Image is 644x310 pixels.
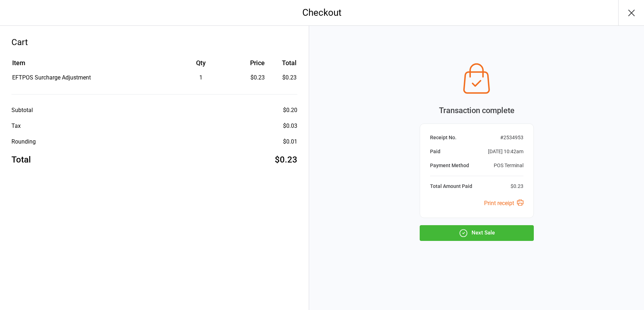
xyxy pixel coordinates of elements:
[420,225,534,241] button: Next Sale
[430,134,457,141] div: Receipt No.
[12,74,91,81] span: EFTPOS Surcharge Adjustment
[234,58,265,68] div: Price
[500,134,523,141] div: # 2534953
[234,73,265,82] div: $0.23
[283,122,297,130] div: $0.03
[484,200,523,207] a: Print receipt
[430,148,440,155] div: Paid
[11,122,21,130] div: Tax
[268,73,297,82] td: $0.23
[275,153,297,166] div: $0.23
[268,58,297,73] th: Total
[420,105,534,116] div: Transaction complete
[494,162,523,169] div: POS Terminal
[169,58,233,73] th: Qty
[169,73,233,82] div: 1
[11,137,36,146] div: Rounding
[11,153,31,166] div: Total
[11,36,297,49] div: Cart
[430,162,469,169] div: Payment Method
[283,106,297,115] div: $0.20
[488,148,523,155] div: [DATE] 10:42am
[430,183,472,190] div: Total Amount Paid
[283,137,297,146] div: $0.01
[12,58,168,73] th: Item
[11,106,33,115] div: Subtotal
[511,183,523,190] div: $0.23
